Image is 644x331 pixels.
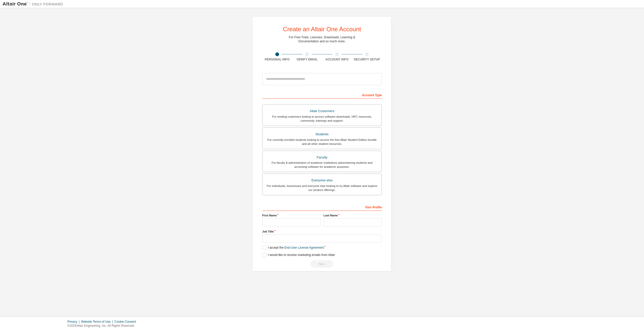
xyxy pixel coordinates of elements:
[3,2,66,7] img: Altair One
[81,320,114,324] div: Website Terms of Use
[262,253,335,257] label: I would like to receive marketing emails from Altair
[352,57,382,61] div: Security Setup
[262,213,320,217] label: First Name
[262,246,324,250] label: I accept the
[265,115,379,123] div: For existing customers looking to access software downloads, HPC resources, community, trainings ...
[114,320,139,324] div: Cookie Consent
[262,203,382,211] div: Your Profile
[265,108,379,115] div: Altair Customers
[284,246,324,249] a: End-User License Agreement
[283,26,361,32] div: Create an Altair One Account
[324,213,382,217] label: Last Name
[289,35,355,43] div: For Free Trials, Licenses, Downloads, Learning & Documentation and so much more.
[262,91,382,99] div: Account Type
[67,320,81,324] div: Privacy
[265,154,379,161] div: Faculty
[265,138,379,146] div: For currently enrolled students looking to access the free Altair Student Edition bundle and all ...
[265,131,379,138] div: Students
[265,177,379,184] div: Everyone else
[262,229,382,234] label: Job Title
[262,57,292,61] div: Personal Info
[265,184,379,192] div: For individuals, businesses and everyone else looking to try Altair software and explore our prod...
[265,161,379,169] div: For faculty & administrators of academic institutions administering students and accessing softwa...
[322,57,352,61] div: Account Info
[292,57,322,61] div: Verify Email
[262,260,382,268] div: Read and acccept EULA to continue
[67,324,139,328] p: © 2025 Altair Engineering, Inc. All Rights Reserved.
